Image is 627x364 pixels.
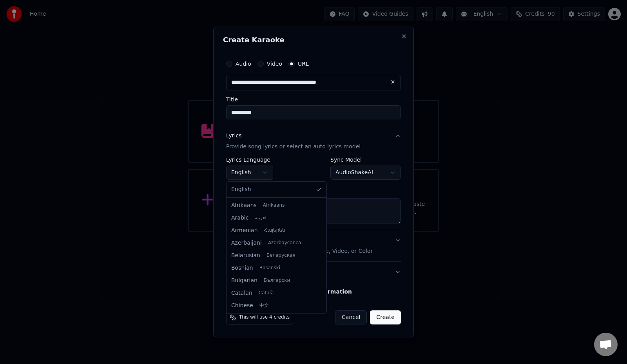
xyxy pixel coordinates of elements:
span: Azərbaycanca [268,240,301,246]
span: Հայերեն [264,227,285,234]
span: English [231,186,251,193]
span: 中文 [259,303,269,309]
span: Bosanski [259,265,280,271]
span: Afrikaans [263,202,285,209]
span: Беларуская [266,252,295,259]
span: Català [259,290,274,296]
span: Afrikaans [231,202,257,209]
span: Български [264,278,290,284]
span: Chinese [231,302,253,310]
span: Armenian [231,227,258,234]
span: العربية [255,215,268,221]
span: Belarusian [231,252,260,259]
span: Bosnian [231,264,253,272]
span: Bulgarian [231,277,257,285]
span: Catalan [231,289,252,297]
span: Arabic [231,214,248,222]
span: Azerbaijani [231,239,262,247]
